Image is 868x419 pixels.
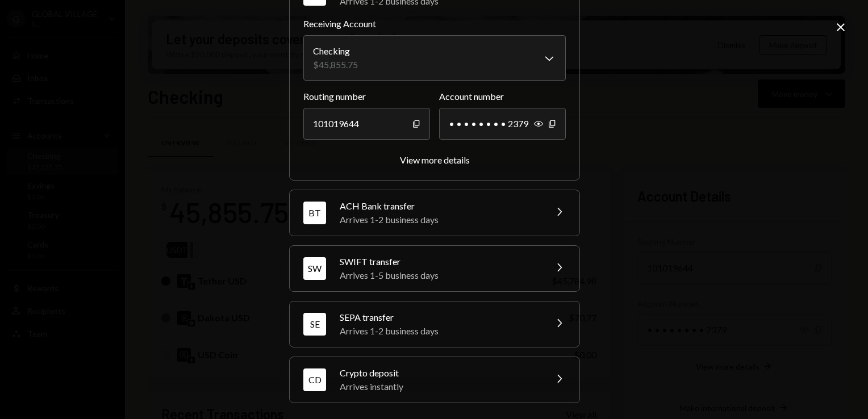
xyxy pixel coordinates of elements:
div: WTWire transferArrives 1-2 business days [303,17,566,166]
div: Arrives 1-2 business days [340,213,539,227]
div: ACH Bank transfer [340,199,539,213]
div: 101019644 [303,108,430,140]
div: SE [303,313,326,336]
label: Routing number [303,90,430,103]
button: CDCrypto depositArrives instantly [290,357,579,403]
div: SWIFT transfer [340,255,539,269]
div: Arrives 1-5 business days [340,269,539,282]
div: SEPA transfer [340,311,539,324]
div: Arrives instantly [340,380,539,393]
label: Receiving Account [303,17,566,31]
button: SESEPA transferArrives 1-2 business days [290,301,579,347]
div: View more details [400,154,470,165]
div: • • • • • • • • 2379 [439,108,566,140]
div: SW [303,257,326,280]
div: Crypto deposit [340,366,539,380]
label: Account number [439,90,566,103]
button: Receiving Account [303,35,566,81]
div: BT [303,202,326,224]
div: CD [303,368,326,391]
button: SWSWIFT transferArrives 1-5 business days [290,246,579,291]
div: Arrives 1-2 business days [340,324,539,338]
button: BTACH Bank transferArrives 1-2 business days [290,190,579,236]
button: View more details [400,154,470,166]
